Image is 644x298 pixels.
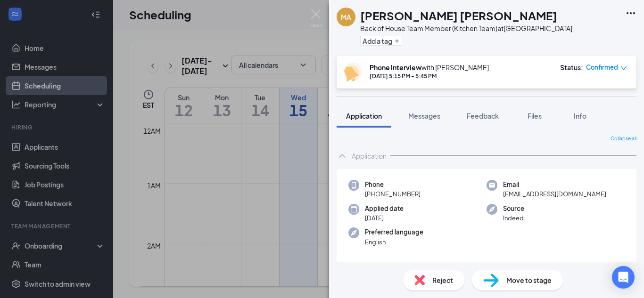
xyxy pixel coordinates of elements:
[574,112,586,120] span: Info
[337,150,348,161] svg: ChevronUp
[586,63,618,72] span: Confirmed
[612,266,635,289] div: Open Intercom Messenger
[503,180,606,189] span: Email
[352,151,387,161] div: Application
[432,275,453,285] span: Reject
[503,213,524,223] span: Indeed
[560,63,583,72] div: Status :
[503,189,606,199] span: [EMAIL_ADDRESS][DOMAIN_NAME]
[370,63,489,72] div: with [PERSON_NAME]
[346,112,382,120] span: Application
[503,204,524,213] span: Source
[408,112,440,120] span: Messages
[341,12,351,22] div: MA
[611,135,636,143] span: Collapse all
[625,8,636,19] svg: Ellipses
[365,189,421,199] span: [PHONE_NUMBER]
[370,63,421,72] b: Phone Interview
[360,8,557,24] h1: [PERSON_NAME] [PERSON_NAME]
[394,38,400,44] svg: Plus
[365,213,404,223] span: [DATE]
[506,275,552,285] span: Move to stage
[365,227,423,237] span: Preferred language
[467,112,499,120] span: Feedback
[360,24,572,33] div: Back of House Team Member (Kitchen Team) at [GEOGRAPHIC_DATA]
[365,237,423,247] span: English
[365,180,421,189] span: Phone
[620,65,627,72] span: down
[370,72,489,80] div: [DATE] 5:15 PM - 5:45 PM
[365,204,404,213] span: Applied date
[528,112,542,120] span: Files
[360,36,402,46] button: PlusAdd a tag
